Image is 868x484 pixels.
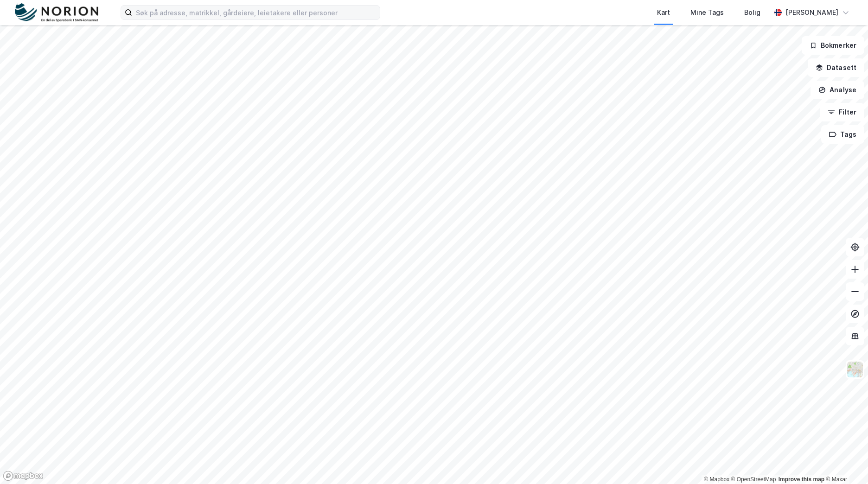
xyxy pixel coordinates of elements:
[785,7,838,18] div: [PERSON_NAME]
[690,7,724,18] div: Mine Tags
[744,7,760,18] div: Bolig
[132,6,380,19] input: Søk på adresse, matrikkel, gårdeiere, leietakere eller personer
[822,439,868,484] iframe: Chat Widget
[15,3,98,22] img: norion-logo.80e7a08dc31c2e691866.png
[657,7,670,18] div: Kart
